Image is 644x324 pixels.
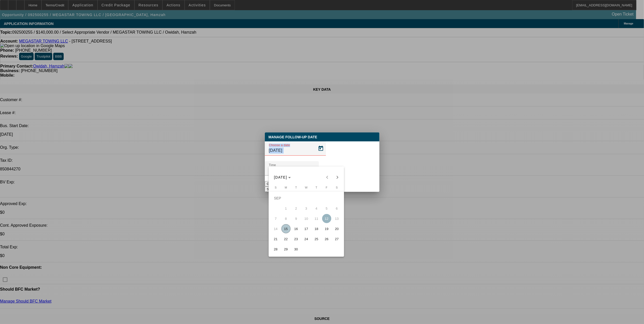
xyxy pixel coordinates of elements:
td: SEP [271,193,342,203]
button: September 22, 2025 [281,234,291,244]
span: M [285,186,287,189]
span: 16 [292,224,301,233]
button: September 6, 2025 [332,203,342,213]
button: September 3, 2025 [301,203,311,213]
span: [DATE] [274,175,287,179]
button: September 5, 2025 [322,203,332,213]
span: 17 [302,224,311,233]
button: September 27, 2025 [332,234,342,244]
button: September 15, 2025 [281,224,291,234]
span: 5 [322,204,331,213]
span: 12 [322,214,331,223]
span: F [326,186,327,189]
button: September 13, 2025 [332,213,342,224]
button: September 25, 2025 [311,234,322,244]
button: Choose month and year [272,173,293,182]
button: September 8, 2025 [281,213,291,224]
span: 14 [271,224,280,233]
span: 28 [271,245,280,254]
span: 13 [332,214,341,223]
button: September 18, 2025 [311,224,322,234]
button: Next month [332,172,342,182]
span: 22 [281,234,291,244]
button: September 23, 2025 [291,234,301,244]
span: S [336,186,338,189]
button: September 28, 2025 [271,244,281,254]
button: September 7, 2025 [271,213,281,224]
span: 20 [332,224,341,233]
span: 3 [302,204,311,213]
button: September 20, 2025 [332,224,342,234]
span: W [305,186,307,189]
button: September 4, 2025 [311,203,322,213]
button: September 24, 2025 [301,234,311,244]
button: September 26, 2025 [322,234,332,244]
button: September 29, 2025 [281,244,291,254]
span: 25 [312,234,321,244]
button: September 2, 2025 [291,203,301,213]
button: September 1, 2025 [281,203,291,213]
button: September 16, 2025 [291,224,301,234]
span: 1 [281,204,291,213]
span: 4 [312,204,321,213]
span: T [316,186,317,189]
span: S [275,186,277,189]
button: September 14, 2025 [271,224,281,234]
button: September 21, 2025 [271,234,281,244]
span: 2 [292,204,301,213]
span: 23 [292,234,301,244]
span: 26 [322,234,331,244]
span: 30 [292,245,301,254]
span: 15 [281,224,291,233]
span: 9 [292,214,301,223]
button: September 30, 2025 [291,244,301,254]
button: September 10, 2025 [301,213,311,224]
span: 18 [312,224,321,233]
span: 10 [302,214,311,223]
button: September 19, 2025 [322,224,332,234]
button: September 9, 2025 [291,213,301,224]
span: 19 [322,224,331,233]
button: September 17, 2025 [301,224,311,234]
span: 27 [332,234,341,244]
span: 6 [332,204,341,213]
span: 7 [271,214,280,223]
span: 29 [281,245,291,254]
span: 24 [302,234,311,244]
span: 8 [281,214,291,223]
span: 21 [271,234,280,244]
span: T [295,186,297,189]
button: September 12, 2025 [322,213,332,224]
button: September 11, 2025 [311,213,322,224]
span: 11 [312,214,321,223]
